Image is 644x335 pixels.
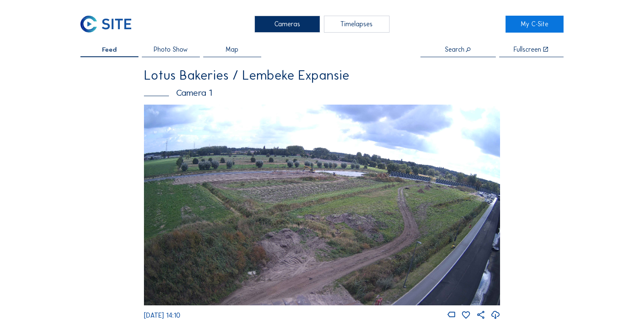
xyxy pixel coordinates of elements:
[154,46,188,53] span: Photo Show
[514,46,541,53] div: Fullscreen
[102,46,117,53] span: Feed
[506,16,564,33] a: My C-Site
[80,16,138,33] a: C-SITE Logo
[80,16,131,33] img: C-SITE Logo
[144,105,500,305] img: Image
[144,88,500,97] div: Camera 1
[324,16,390,33] div: Timelapses
[144,311,180,319] span: [DATE] 14:10
[144,69,500,82] div: Lotus Bakeries / Lembeke Expansie
[226,46,238,53] span: Map
[254,16,320,33] div: Cameras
